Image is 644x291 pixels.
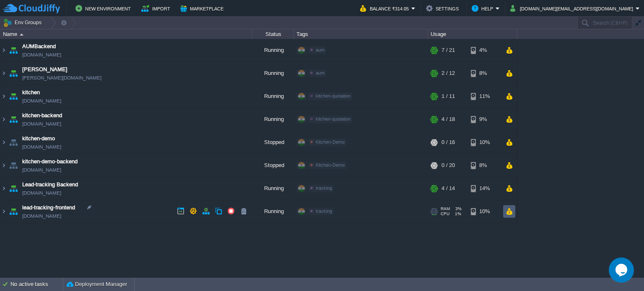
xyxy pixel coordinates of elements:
a: Lead-tracking Backend [22,180,78,189]
div: 0 / 20 [441,154,455,177]
div: Running [252,108,294,131]
span: aum [316,47,325,52]
button: Import [141,3,173,13]
button: Balance ₹314.05 [360,3,411,13]
span: kitchen-quotation [316,116,351,121]
button: New Environment [75,3,133,13]
img: AMDAwAAAACH5BAEAAAAALAAAAAABAAEAAAICRAEAOw== [0,177,7,200]
div: Stopped [252,131,294,154]
a: kitchen [22,88,40,97]
span: aum [316,70,325,75]
span: 1% [453,211,461,216]
div: Stopped [252,154,294,177]
img: AMDAwAAAACH5BAEAAAAALAAAAAABAAEAAAICRAEAOw== [8,108,19,131]
div: 8% [471,154,498,177]
div: Running [252,177,294,200]
div: 4% [471,39,498,62]
img: AMDAwAAAACH5BAEAAAAALAAAAAABAAEAAAICRAEAOw== [0,39,7,62]
span: tracking [316,209,332,214]
div: 1 / 11 [441,85,455,108]
a: AUMBackend [22,42,56,51]
a: [DOMAIN_NAME] [22,166,61,174]
span: CPU [441,211,449,216]
div: Running [252,62,294,85]
div: 8% [471,62,498,85]
img: CloudJiffy [3,3,60,14]
div: 14% [471,177,498,200]
span: Kitchen-Demo [316,162,345,167]
div: 9% [471,108,498,131]
img: AMDAwAAAACH5BAEAAAAALAAAAAABAAEAAAICRAEAOw== [8,177,19,200]
div: 10% [471,131,498,154]
a: [DOMAIN_NAME] [22,143,61,151]
span: 3% [453,206,462,211]
iframe: chat widget [609,258,636,283]
img: AMDAwAAAACH5BAEAAAAALAAAAAABAAEAAAICRAEAOw== [8,154,19,177]
div: 4 / 14 [441,177,455,200]
div: 2 / 12 [441,62,455,85]
a: kitchen-demo [22,134,55,143]
img: AMDAwAAAACH5BAEAAAAALAAAAAABAAEAAAICRAEAOw== [8,39,19,62]
img: AMDAwAAAACH5BAEAAAAALAAAAAABAAEAAAICRAEAOw== [8,85,19,108]
a: [DOMAIN_NAME] [22,212,61,220]
button: Marketplace [180,3,226,13]
span: Kitchen-Demo [316,139,345,144]
a: [PERSON_NAME] [22,65,68,74]
a: lead-tracking-frontend [22,203,75,212]
button: Settings [426,3,461,13]
button: Deployment Manager [67,280,127,288]
span: RAM [441,206,450,211]
div: Name [1,29,252,39]
img: AMDAwAAAACH5BAEAAAAALAAAAAABAAEAAAICRAEAOw== [20,33,23,36]
div: Tags [294,29,428,39]
img: AMDAwAAAACH5BAEAAAAALAAAAAABAAEAAAICRAEAOw== [8,200,19,223]
a: kitchen-demo-backend [22,157,78,166]
a: [DOMAIN_NAME] [22,120,61,128]
div: Usage [428,29,517,39]
button: Env Groups [3,17,44,28]
div: 4 / 18 [441,108,455,131]
div: No active tasks [10,278,63,291]
img: AMDAwAAAACH5BAEAAAAALAAAAAABAAEAAAICRAEAOw== [0,108,7,131]
img: AMDAwAAAACH5BAEAAAAALAAAAAABAAEAAAICRAEAOw== [8,131,19,154]
img: AMDAwAAAACH5BAEAAAAALAAAAAABAAEAAAICRAEAOw== [0,154,7,177]
div: Running [252,200,294,223]
button: Help [472,3,496,13]
a: [DOMAIN_NAME] [22,189,61,197]
div: Running [252,85,294,108]
div: Running [252,39,294,62]
img: AMDAwAAAACH5BAEAAAAALAAAAAABAAEAAAICRAEAOw== [0,85,7,108]
div: 7 / 21 [441,39,455,62]
span: tracking [316,185,332,191]
a: [PERSON_NAME][DOMAIN_NAME] [22,74,101,82]
div: 10% [471,200,498,223]
a: [DOMAIN_NAME] [22,51,61,59]
div: 11% [471,85,498,108]
img: AMDAwAAAACH5BAEAAAAALAAAAAABAAEAAAICRAEAOw== [0,62,7,85]
div: 0 / 16 [441,131,455,154]
a: [DOMAIN_NAME] [22,97,61,105]
div: Status [252,29,293,39]
a: kitchen-backend [22,111,62,120]
button: [DOMAIN_NAME][EMAIL_ADDRESS][DOMAIN_NAME] [510,3,636,13]
img: AMDAwAAAACH5BAEAAAAALAAAAAABAAEAAAICRAEAOw== [0,200,7,223]
img: AMDAwAAAACH5BAEAAAAALAAAAAABAAEAAAICRAEAOw== [8,62,19,85]
img: AMDAwAAAACH5BAEAAAAALAAAAAABAAEAAAICRAEAOw== [0,131,7,154]
span: kitchen-quotation [316,93,351,98]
